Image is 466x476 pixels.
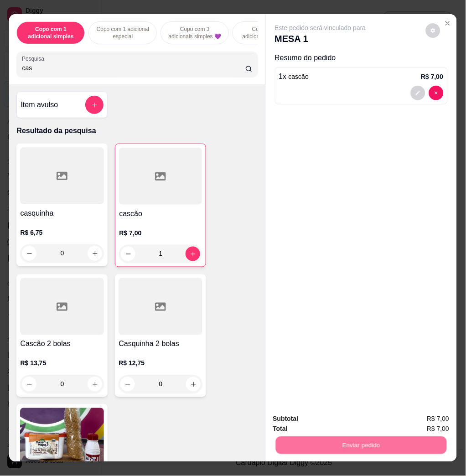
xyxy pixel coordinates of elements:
p: R$ 7,00 [119,228,202,238]
p: Resumo do pedido [275,52,448,63]
button: increase-product-quantity [186,377,201,392]
p: Copo com 1 adicional especial [96,26,149,40]
p: 1 x [279,71,309,82]
strong: Total [273,425,288,433]
button: Enviar pedido [275,436,446,454]
h4: Item avulso [21,99,58,110]
h4: Cascão 2 bolas [20,339,104,350]
button: decrease-product-quantity [426,23,440,38]
button: decrease-product-quantity [22,246,36,261]
p: Resultado da pesquisa [16,125,258,136]
button: increase-product-quantity [88,246,102,261]
button: decrease-product-quantity [22,377,36,392]
label: Pesquisa [22,55,47,62]
p: R$ 7,00 [421,72,444,81]
h4: cascão [119,208,202,219]
button: increase-product-quantity [88,377,102,392]
span: cascão [289,73,309,80]
button: Close [440,16,455,31]
p: MESA 1 [275,32,366,45]
p: Este pedido será vinculado para [275,23,366,32]
p: R$ 6,75 [20,228,104,237]
button: decrease-product-quantity [429,86,444,100]
p: Copo com 3 adicionais simples 💜 [168,26,221,40]
p: R$ 12,75 [119,359,202,368]
button: decrease-product-quantity [120,377,135,392]
p: Copo com 2 adicionais simples e 1 especial💜 [240,26,293,40]
h4: Casquinha 2 bolas [119,339,202,350]
h4: casquinha [20,208,104,219]
input: Pesquisa [22,63,245,72]
button: increase-product-quantity [186,247,200,261]
p: R$ 13,75 [20,359,104,368]
p: Copo com 1 adicional simples [24,26,77,40]
button: decrease-product-quantity [411,86,425,100]
button: add-separate-item [85,96,104,114]
img: product-image [20,408,104,465]
button: decrease-product-quantity [121,247,135,261]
